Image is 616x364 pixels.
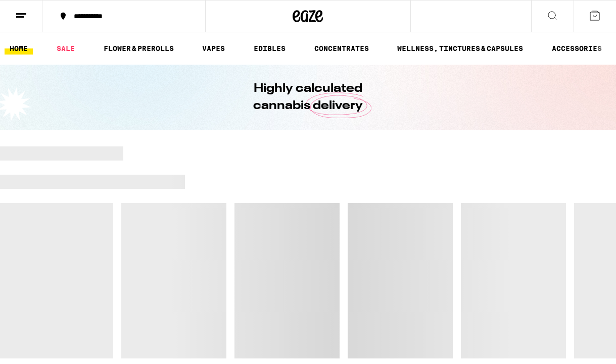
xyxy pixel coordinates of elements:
[392,42,528,55] a: WELLNESS, TINCTURES & CAPSULES
[547,42,607,55] a: ACCESSORIES
[197,42,230,55] a: VAPES
[5,42,33,55] a: HOME
[52,42,80,55] a: SALE
[99,42,179,55] a: FLOWER & PREROLLS
[309,42,374,55] a: CONCENTRATES
[225,80,392,115] h1: Highly calculated cannabis delivery
[249,42,291,55] a: EDIBLES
